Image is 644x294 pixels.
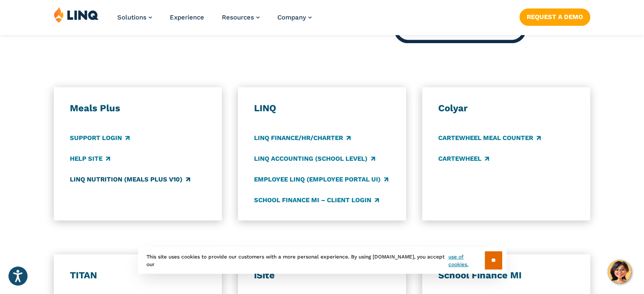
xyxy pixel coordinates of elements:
[277,14,312,21] a: Company
[54,7,99,23] img: LINQ | K‑12 Software
[438,133,541,143] a: CARTEWHEEL Meal Counter
[520,8,590,25] a: Request a Demo
[117,14,146,21] span: Solutions
[254,195,379,205] a: School Finance MI – Client Login
[438,154,489,163] a: CARTEWHEEL
[70,154,110,163] a: Help Site
[254,102,390,114] h3: LINQ
[138,247,506,274] div: This site uses cookies to provide our customers with a more personal experience. By using [DOMAIN...
[254,133,351,143] a: LINQ Finance/HR/Charter
[117,14,152,21] a: Solutions
[170,14,204,21] a: Experience
[222,14,254,21] span: Resources
[222,14,260,21] a: Resources
[448,253,484,268] a: use of cookies.
[438,102,574,114] h3: Colyar
[70,175,190,184] a: LINQ Nutrition (Meals Plus v10)
[277,14,306,21] span: Company
[70,102,206,114] h3: Meals Plus
[608,260,631,283] button: Hello, have a question? Let’s chat.
[254,175,388,184] a: Employee LINQ (Employee Portal UI)
[254,154,375,163] a: LINQ Accounting (school level)
[117,7,312,35] nav: Primary Navigation
[520,7,590,25] nav: Button Navigation
[70,133,130,143] a: Support Login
